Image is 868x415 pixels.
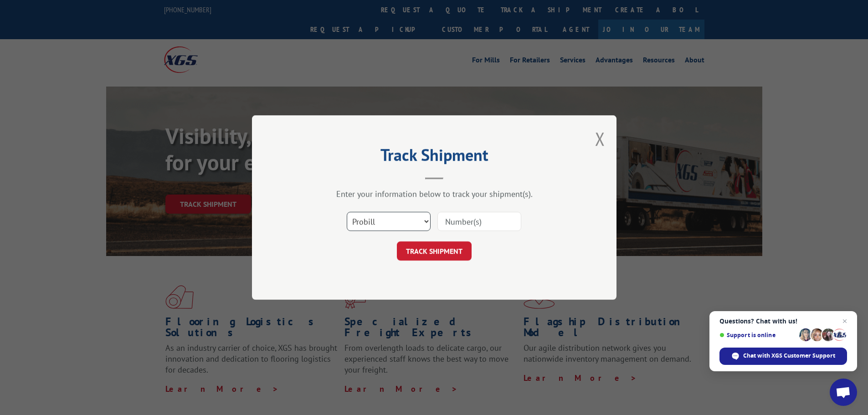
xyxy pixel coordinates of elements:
[437,212,521,231] input: Number(s)
[830,379,857,406] div: Open chat
[743,352,835,360] span: Chat with XGS Customer Support
[719,332,796,338] span: Support is online
[397,241,472,261] button: TRACK SHIPMENT
[595,127,605,151] button: Close modal
[839,316,850,327] span: Close chat
[298,189,571,199] div: Enter your information below to track your shipment(s).
[719,318,847,325] span: Questions? Chat with us!
[719,348,847,365] div: Chat with XGS Customer Support
[298,149,571,166] h2: Track Shipment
